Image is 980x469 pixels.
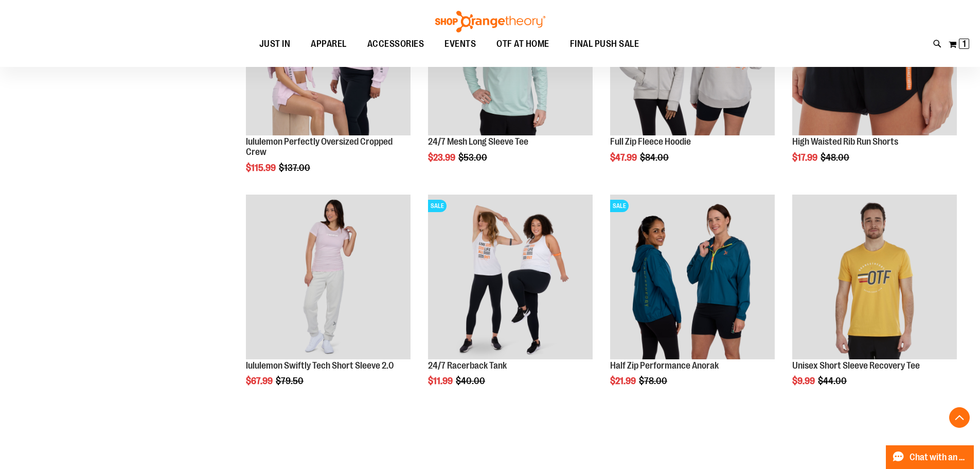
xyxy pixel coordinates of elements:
[792,195,957,359] img: Product image for Unisex Short Sleeve Recovery Tee
[886,445,974,469] button: Chat with an Expert
[639,376,669,386] span: $78.00
[367,32,424,56] span: ACCESSORIES
[792,136,898,147] a: High Waisted Rib Run Shorts
[821,152,851,163] span: $48.00
[610,136,691,147] a: Full Zip Fleece Hoodie
[434,32,486,56] a: EVENTS
[610,200,629,212] span: SALE
[496,32,549,56] span: OTF AT HOME
[605,189,780,413] div: product
[241,189,416,413] div: product
[428,195,593,359] img: 24/7 Racerback Tank
[428,376,454,386] span: $11.99
[259,32,291,56] span: JUST IN
[792,360,920,371] a: Unisex Short Sleeve Recovery Tee
[792,152,819,163] span: $17.99
[428,136,528,147] a: 24/7 Mesh Long Sleeve Tee
[458,152,489,163] span: $53.00
[792,195,957,361] a: Product image for Unisex Short Sleeve Recovery Tee
[444,32,476,56] span: EVENTS
[610,376,637,386] span: $21.99
[246,163,277,173] span: $115.99
[428,152,457,163] span: $23.99
[249,32,301,56] a: JUST IN
[610,152,638,163] span: $47.99
[610,360,719,371] a: Half Zip Performance Anorak
[963,39,966,49] span: 1
[570,32,639,56] span: FINAL PUSH SALE
[610,195,775,359] img: Half Zip Performance Anorak
[428,200,447,212] span: SALE
[300,32,357,56] a: APPAREL
[792,376,816,386] span: $9.99
[279,163,312,173] span: $137.00
[818,376,848,386] span: $44.00
[456,376,487,386] span: $40.00
[246,195,411,361] a: lululemon Swiftly Tech Short Sleeve 2.0
[910,453,968,462] span: Chat with an Expert
[949,407,970,428] button: Back To Top
[246,136,393,157] a: lululemon Perfectly Oversized Cropped Crew
[428,360,507,371] a: 24/7 Racerback Tank
[434,11,547,32] img: Shop Orangetheory
[246,195,411,359] img: lululemon Swiftly Tech Short Sleeve 2.0
[246,376,274,386] span: $67.99
[246,360,394,371] a: lululemon Swiftly Tech Short Sleeve 2.0
[787,189,962,413] div: product
[423,189,598,413] div: product
[486,32,560,56] a: OTF AT HOME
[560,32,650,56] a: FINAL PUSH SALE
[640,152,670,163] span: $84.00
[276,376,305,386] span: $79.50
[610,195,775,361] a: Half Zip Performance AnorakSALE
[428,195,593,361] a: 24/7 Racerback TankSALE
[357,32,435,56] a: ACCESSORIES
[311,32,347,56] span: APPAREL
